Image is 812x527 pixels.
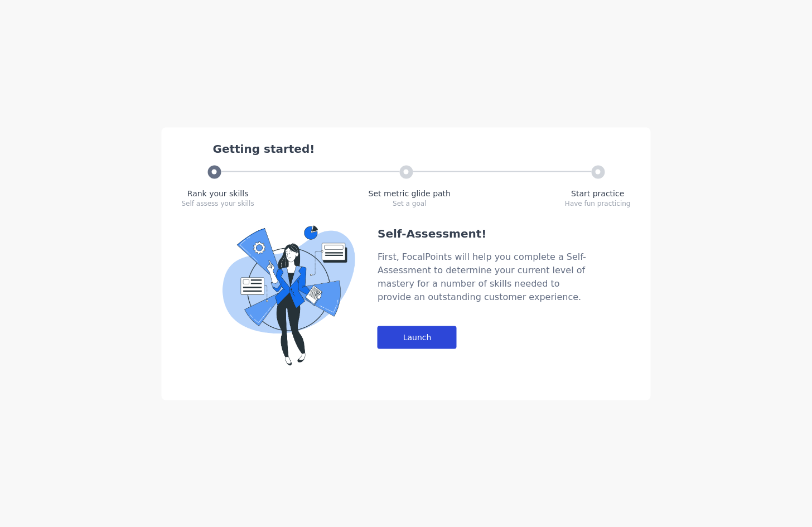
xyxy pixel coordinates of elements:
div: Set a goal [369,199,451,207]
div: First, FocalPoints will help you complete a Self-Assessment to determine your current level of ma... [378,250,589,303]
div: Getting started! [213,141,631,156]
div: Start practice [565,187,631,199]
div: Rank your skills [182,187,254,199]
div: Self assess your skills [182,199,254,207]
div: Set metric glide path [369,187,451,199]
div: Launch [378,326,457,349]
div: Self-Assessment! [378,225,589,241]
div: Have fun practicing [565,199,631,207]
